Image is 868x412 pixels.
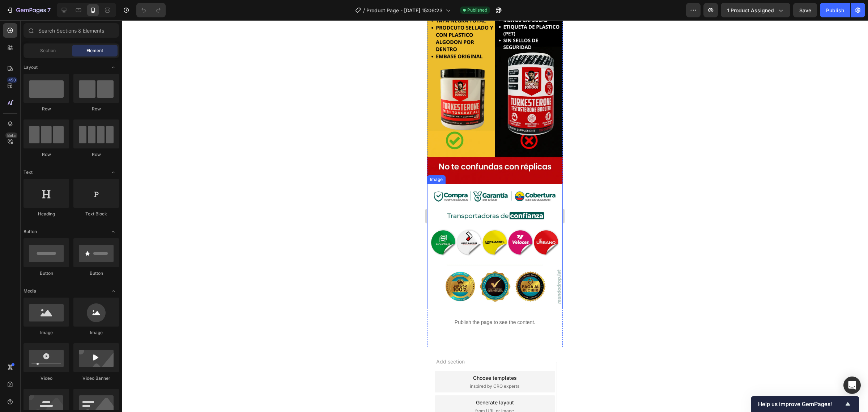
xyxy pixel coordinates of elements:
[40,47,56,54] span: Section
[363,7,365,14] span: /
[73,211,119,217] div: Text Block
[107,226,119,237] span: Toggle open
[7,77,17,83] div: 450
[73,106,119,112] div: Row
[73,270,119,277] div: Button
[107,285,119,297] span: Toggle open
[427,20,563,412] iframe: Design area
[727,7,774,14] span: 1 product assigned
[24,64,38,71] span: Layout
[24,329,69,336] div: Image
[24,106,69,112] div: Row
[758,400,852,408] button: Show survey - Help us improve GemPages!
[3,3,54,17] button: 7
[24,375,69,382] div: Video
[820,3,850,17] button: Publish
[467,7,487,13] span: Published
[826,7,844,14] div: Publish
[107,167,119,178] span: Toggle open
[86,47,103,54] span: Element
[24,288,36,294] span: Media
[73,329,119,336] div: Image
[73,375,119,382] div: Video Banner
[793,3,817,17] button: Save
[24,270,69,277] div: Button
[24,211,69,217] div: Heading
[843,377,861,394] div: Open Intercom Messenger
[73,151,119,158] div: Row
[799,7,811,13] span: Save
[47,6,51,14] p: 7
[48,387,87,394] span: from URL or image
[758,401,843,408] span: Help us improve GemPages!
[366,7,443,14] span: Product Page - [DATE] 15:06:23
[136,3,166,17] div: Undo/Redo
[24,228,37,235] span: Button
[24,169,33,176] span: Text
[24,151,69,158] div: Row
[721,3,790,17] button: 1 product assigned
[24,23,119,38] input: Search Sections & Elements
[107,62,119,73] span: Toggle open
[5,133,17,138] div: Beta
